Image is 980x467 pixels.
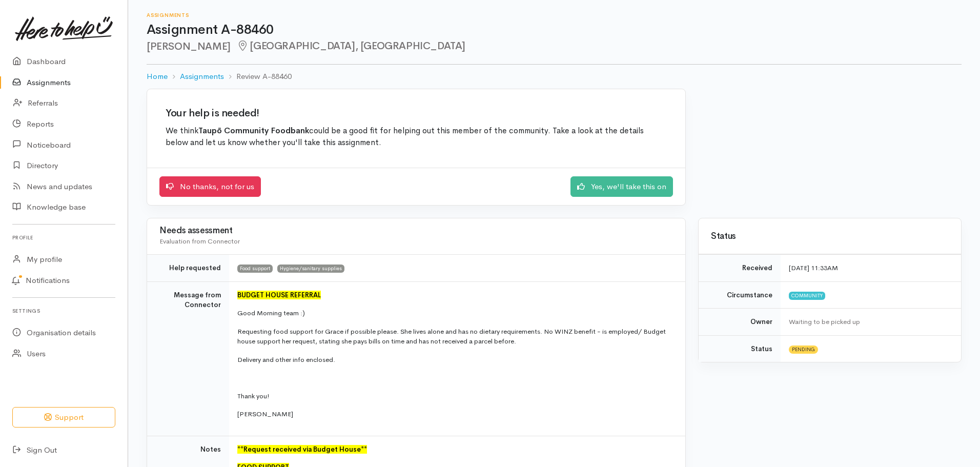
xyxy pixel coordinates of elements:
p: We think could be a good fit for helping out this member of the community. Take a look at the det... [166,125,667,149]
p: Delivery and other info enclosed. [237,355,673,365]
h6: Settings [12,304,115,318]
font: BUDGET HOUSE REFERRAL [237,291,321,299]
span: Food support [237,265,273,273]
a: No thanks, not for us [159,176,261,197]
h2: Your help is needed! [166,108,667,119]
p: Thank you! [237,391,673,401]
h2: [PERSON_NAME] [147,40,962,52]
b: Taupō Community Foodbank [198,126,309,136]
h6: Profile [12,231,115,245]
a: Yes, we'll take this on [570,176,673,197]
time: [DATE] 11:33AM [789,263,838,272]
span: Community [789,292,825,300]
p: Good Morning team :) [237,308,673,318]
td: Message from Connector [147,281,229,436]
p: [PERSON_NAME] [237,409,673,419]
h3: Needs assessment [159,226,673,236]
h6: Assignments [147,12,962,18]
li: Review A-88460 [224,71,292,83]
a: Assignments [180,71,224,83]
td: Help requested [147,255,229,282]
div: Waiting to be picked up [789,317,949,327]
nav: breadcrumb [147,65,962,89]
h3: Status [711,232,949,241]
span: Evaluation from Connector [159,237,240,246]
h1: Assignment A-88460 [147,23,962,37]
td: Status [699,335,781,362]
td: Received [699,255,781,282]
span: [GEOGRAPHIC_DATA], [GEOGRAPHIC_DATA] [237,39,465,52]
p: Requesting food support for Grace if possible please. She lives alone and has no dietary requirem... [237,327,673,347]
td: Circumstance [699,281,781,309]
span: Pending [789,346,818,354]
span: **Request received via Budget House** [237,445,367,454]
button: Support [12,407,115,428]
span: Hygiene/sanitary supplies [277,265,344,273]
a: Home [147,71,168,83]
td: Owner [699,309,781,336]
